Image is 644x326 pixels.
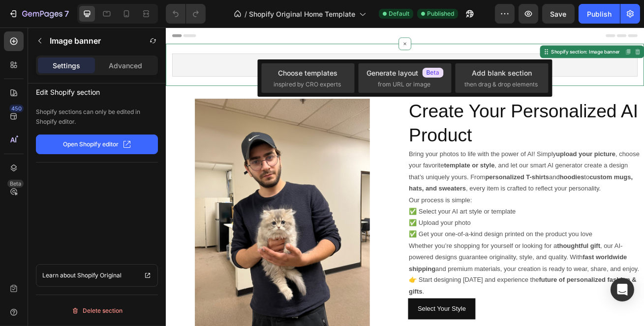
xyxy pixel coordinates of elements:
span: then drag & drop elements [464,80,538,89]
strong: personalized T-shirts [395,180,473,189]
p: 7 [64,8,69,20]
p: Shopify Original [77,271,122,280]
div: Add blank section [472,68,532,78]
button: Delete section [36,303,158,319]
button: Save [542,4,575,24]
strong: template or style [343,166,406,174]
span: Default [389,9,409,18]
p: Learn about [42,271,76,280]
p: Shopify sections can only be edited in Shopify editor. [36,107,158,127]
strong: custom mugs, hats, and sweaters [300,180,577,203]
span: Image banner [282,40,324,52]
div: Undo/Redo [166,4,206,24]
span: Published [427,9,454,18]
div: Publish [587,9,612,19]
div: Choose templates [278,68,338,78]
span: from URL or image [378,80,430,89]
p: Image banner [50,35,101,47]
button: 7 [4,4,73,24]
strong: thoughtful gift [483,265,536,273]
div: Delete section [71,305,123,317]
p: ✅ Select your AI art style or template ✅ Upload your photo ✅ Get your one-of-a-kind design printe... [300,220,589,263]
button: Open Shopify editor [36,135,158,154]
div: Open Intercom Messenger [611,278,634,301]
p: Advanced [109,60,142,71]
a: Learn about Shopify Original [36,264,158,287]
p: Whether you’re shopping for yourself or looking for a , our AI-powered designs guarantee original... [300,263,589,305]
div: 450 [9,105,24,112]
p: Open Shopify editor [63,140,119,149]
span: inspired by CRO experts [274,80,341,89]
p: Our process is simple: [300,206,589,220]
span: / [245,9,247,19]
h2: Create Your Personalized AI Product [299,88,590,149]
button: Publish [579,4,620,24]
div: Generate layout [367,68,443,78]
p: Bring your photos to life with the power of AI! Simply , choose your favorite , and let our smart... [300,150,589,206]
div: Shopify section: Image banner [474,26,563,34]
p: Edit Shopify section [36,83,158,98]
strong: fast worldwide shipping [300,279,569,302]
div: Beta [7,180,24,188]
strong: upload your picture [482,152,555,161]
span: Shopify Original Home Template [249,9,355,19]
span: Save [551,10,567,18]
strong: hoodies [487,180,517,189]
p: Settings [53,60,80,71]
